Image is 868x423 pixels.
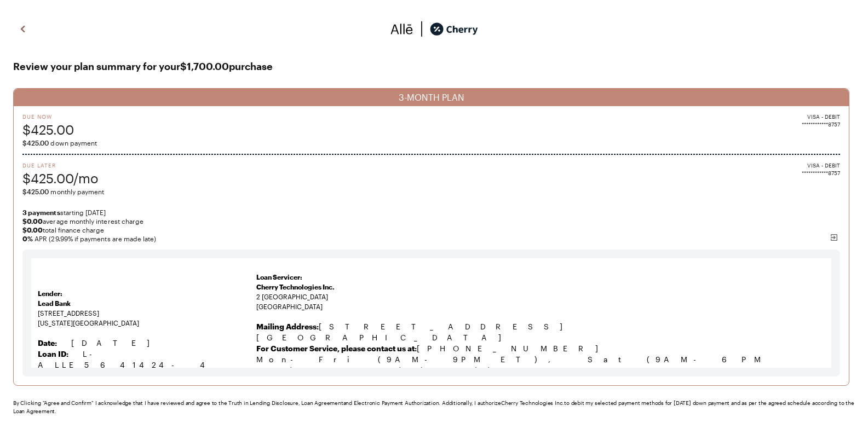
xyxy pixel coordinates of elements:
span: $425.00 [22,139,49,147]
span: Due Now [22,113,74,120]
span: $425.00/mo [22,169,99,187]
span: APR (29.99% if payments are made late) [22,234,840,243]
span: VISA - DEBIT [807,161,840,169]
strong: Lead Bank [38,299,71,307]
strong: Loan Servicer: [256,273,302,281]
div: By Clicking "Agree and Confirm" I acknowledge that I have reviewed and agree to the Truth in Lend... [13,399,855,415]
span: average monthly interest charge [22,217,840,225]
strong: $0.00 [22,226,43,234]
p: [STREET_ADDRESS] [GEOGRAPHIC_DATA] [256,321,825,343]
p: Mon-Fri (9AM-9PM ET), Sat (9AM-6PM ET), Sun (Closed) [256,354,825,376]
b: For Customer Service, please contact us at: [256,344,417,353]
strong: Lender: [38,289,62,297]
span: down payment [22,138,840,147]
span: total finance charge [22,225,840,234]
img: cherry_black_logo-DrOE_MJI.svg [430,21,478,37]
span: $425.00 [22,188,49,195]
span: VISA - DEBIT [807,113,840,120]
img: svg%3e [413,21,430,37]
span: Review your plan summary for your $1,700.00 purchase [13,57,855,75]
span: [DATE] [71,338,160,347]
span: monthly payment [22,187,840,196]
span: $425.00 [22,120,74,138]
span: starting [DATE] [22,208,840,217]
td: 2 [GEOGRAPHIC_DATA] [GEOGRAPHIC_DATA] [256,269,825,390]
img: svg%3e [16,21,30,37]
strong: Date: [38,338,57,347]
b: Mailing Address: [256,322,319,331]
img: svg%3e [390,21,413,37]
span: Due Later [22,161,99,169]
strong: 3 payments [22,208,60,216]
p: [PHONE_NUMBER] [256,343,825,354]
b: 0 % [22,235,33,242]
div: 3-MONTH PLAN [14,89,849,106]
strong: Loan ID: [38,349,68,358]
td: [STREET_ADDRESS] [US_STATE][GEOGRAPHIC_DATA] [38,269,256,390]
strong: $0.00 [22,217,43,225]
span: Cherry Technologies Inc. [256,283,335,291]
img: svg%3e [830,233,838,242]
